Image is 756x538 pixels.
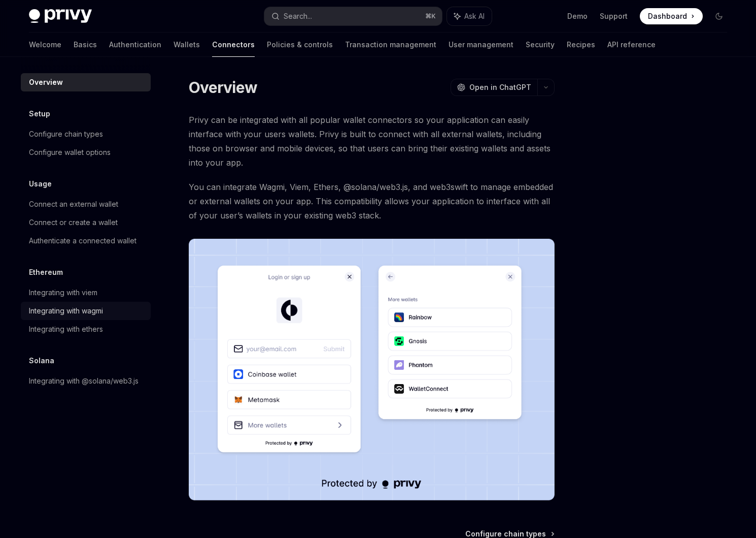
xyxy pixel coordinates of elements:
img: dark logo [29,9,92,23]
span: You can integrate Wagmi, Viem, Ethers, @solana/web3.js, and web3swift to manage embedded or exter... [189,180,555,223]
button: Toggle dark mode [711,8,727,24]
img: Connectors3 [189,239,555,500]
div: Configure wallet options [29,146,111,159]
a: Connectors [212,33,255,57]
div: Authenticate a connected wallet [29,235,136,247]
a: Authentication [109,33,161,57]
a: Overview [21,73,151,91]
button: Ask AI [447,7,492,25]
a: API reference [607,33,656,57]
a: Support [600,11,628,21]
div: Search... [284,10,312,22]
h5: Setup [29,108,50,120]
a: Policies & controls [267,33,333,57]
a: Integrating with wagmi [21,302,151,320]
a: Configure chain types [21,125,151,143]
a: Configure wallet options [21,143,151,162]
span: ⌘ K [425,12,436,20]
div: Integrating with wagmi [29,305,103,317]
a: Security [526,33,555,57]
span: Privy can be integrated with all popular wallet connectors so your application can easily interfa... [189,113,555,170]
a: Integrating with viem [21,283,151,302]
span: Open in ChatGPT [469,82,531,92]
div: Configure chain types [29,128,103,140]
h5: Solana [29,355,54,367]
a: Transaction management [345,33,436,57]
div: Integrating with ethers [29,323,103,335]
a: Basics [74,33,97,57]
button: Open in ChatGPT [451,79,537,96]
a: Integrating with ethers [21,320,151,338]
a: Integrating with @solana/web3.js [21,372,151,390]
h5: Ethereum [29,266,63,278]
a: Welcome [29,33,61,57]
span: Ask AI [464,11,485,21]
div: Connect or create a wallet [29,216,118,229]
a: User management [449,33,513,57]
a: Connect or create a wallet [21,213,151,232]
div: Integrating with @solana/web3.js [29,375,139,387]
a: Recipes [567,33,595,57]
a: Connect an external wallet [21,195,151,213]
button: Search...⌘K [264,7,442,25]
div: Connect an external wallet [29,198,118,210]
a: Demo [567,11,588,21]
div: Integrating with viem [29,287,97,299]
div: Overview [29,76,63,88]
span: Dashboard [648,11,687,21]
h5: Usage [29,178,52,190]
a: Wallets [174,33,200,57]
h1: Overview [189,78,257,97]
a: Authenticate a connected wallet [21,232,151,250]
a: Dashboard [640,8,703,24]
